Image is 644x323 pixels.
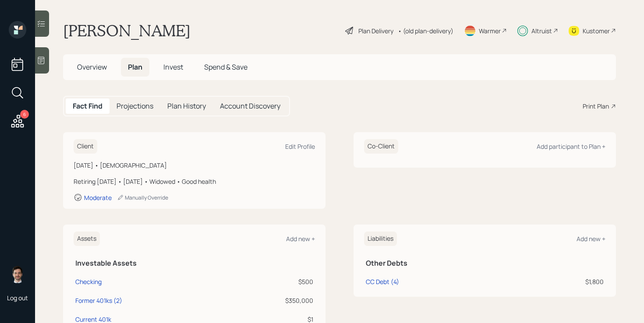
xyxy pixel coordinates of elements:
div: $500 [233,277,313,286]
span: Invest [163,62,183,72]
div: [DATE] • [DEMOGRAPHIC_DATA] [74,161,315,170]
div: 6 [20,110,29,119]
div: Retiring [DATE] • [DATE] • Widowed • Good health [74,177,315,186]
h6: Co-Client [364,139,398,154]
div: CC Debt (4) [366,277,399,286]
div: Edit Profile [285,142,315,151]
span: Spend & Save [204,62,248,72]
h5: Investable Assets [75,259,313,267]
h5: Plan History [167,102,206,110]
span: Overview [77,62,107,72]
img: jonah-coleman-headshot.png [9,266,26,283]
div: Moderate [84,193,112,202]
div: Add new + [577,235,605,243]
div: Former 401ks (2) [75,296,122,305]
div: $1,800 [517,277,604,286]
h5: Fact Find [73,102,103,110]
h1: [PERSON_NAME] [63,21,191,40]
div: Warmer [479,26,501,35]
span: Plan [128,62,142,72]
div: Add participant to Plan + [537,142,605,151]
div: • (old plan-delivery) [398,26,453,35]
div: Plan Delivery [358,26,393,35]
div: Altruist [531,26,552,35]
h6: Client [74,139,97,154]
div: $350,000 [233,296,313,305]
h5: Projections [117,102,153,110]
h5: Account Discovery [220,102,280,110]
div: Log out [7,294,28,302]
div: Manually Override [117,194,168,201]
div: Checking [75,277,102,286]
h6: Assets [74,232,100,246]
div: Add new + [286,235,315,243]
div: Kustomer [583,26,610,35]
h5: Other Debts [366,259,604,267]
div: Print Plan [583,102,609,111]
h6: Liabilities [364,232,397,246]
